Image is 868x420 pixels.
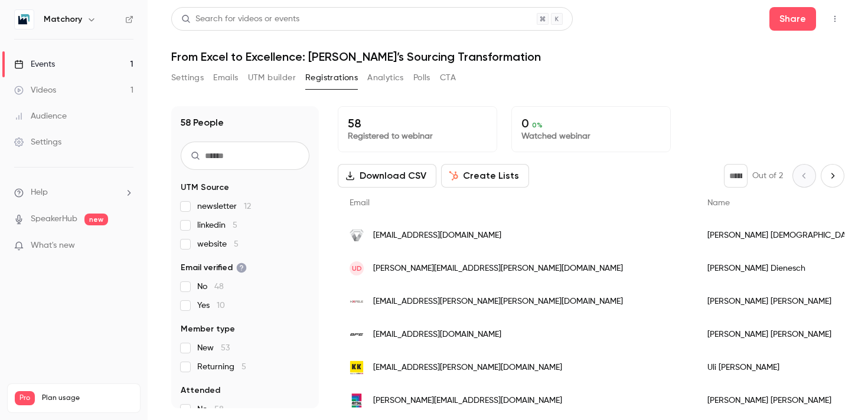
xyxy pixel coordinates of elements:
span: 53 [221,344,230,352]
span: Yes [197,300,225,311]
p: 58 [348,116,487,130]
button: Emails [213,68,238,87]
span: UTM Source [181,182,229,193]
button: Next page [821,164,844,188]
span: UD [352,263,362,274]
span: Email [350,199,370,207]
button: Download CSV [338,164,436,188]
div: Settings [14,136,61,148]
button: Polls [413,68,430,87]
span: [PERSON_NAME][EMAIL_ADDRESS][PERSON_NAME][DOMAIN_NAME] [373,262,623,275]
button: Analytics [367,68,404,87]
span: [EMAIL_ADDRESS][PERSON_NAME][DOMAIN_NAME] [373,362,562,374]
span: 5 [242,363,246,371]
span: Pro [15,391,35,405]
span: New [197,342,230,354]
span: linkedin [197,219,237,231]
span: 5 [233,221,237,229]
span: new [84,214,108,225]
div: Audience [14,110,67,122]
span: No [197,281,224,293]
div: Videos [14,84,56,96]
h1: From Excel to Excellence: [PERSON_NAME]’s Sourcing Transformation [171,50,844,64]
span: 5 [234,240,239,248]
span: website [197,238,239,250]
button: UTM builder [248,68,296,87]
span: 12 [244,202,251,211]
span: 0 % [532,121,543,129]
div: Search for videos or events [181,13,299,25]
h1: 58 People [181,116,224,130]
span: 58 [214,405,224,414]
img: provisur.com [350,228,364,242]
span: Email verified [181,262,247,274]
span: Attended [181,385,220,396]
button: Registrations [305,68,358,87]
span: [EMAIL_ADDRESS][DOMAIN_NAME] [373,229,501,242]
img: kaiserkraft.com [350,360,364,375]
h6: Matchory [44,14,82,25]
span: newsletter [197,201,251,212]
img: Matchory [15,10,34,29]
span: [EMAIL_ADDRESS][DOMAIN_NAME] [373,329,501,341]
button: Settings [171,68,204,87]
span: 48 [214,283,224,291]
button: Share [769,7,816,31]
span: Help [31,186,48,199]
span: [EMAIL_ADDRESS][PERSON_NAME][PERSON_NAME][DOMAIN_NAME] [373,296,623,308]
p: Out of 2 [752,170,783,182]
p: Registered to webinar [348,130,487,142]
button: CTA [440,68,456,87]
img: rittal.us [350,393,364,408]
button: Create Lists [441,164,529,188]
span: What's new [31,239,75,252]
p: Watched webinar [521,130,661,142]
img: bfe.tv [350,327,364,342]
div: Events [14,58,55,70]
span: Member type [181,323,235,335]
span: Plan usage [42,393,133,403]
li: help-dropdown-opener [14,186,133,199]
p: 0 [521,116,661,130]
span: Returning [197,361,246,373]
span: Name [707,199,730,207]
img: haefele.de [350,294,364,309]
span: 10 [217,301,225,310]
a: SpeakerHub [31,213,77,225]
span: [PERSON_NAME][EMAIL_ADDRESS][DOMAIN_NAME] [373,395,562,407]
span: No [197,403,224,415]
